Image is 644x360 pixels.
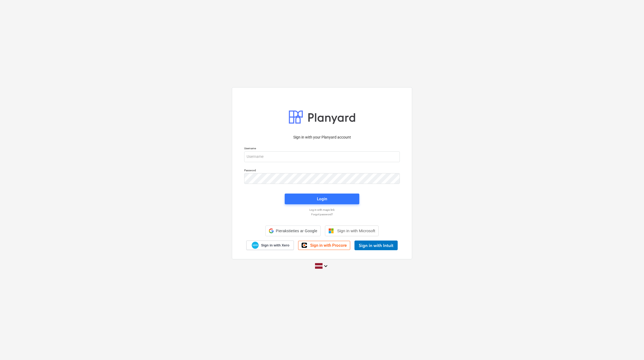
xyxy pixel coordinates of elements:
button: Login [285,194,359,204]
div: Pierakstieties ar Google [265,226,321,236]
a: Forgot password? [241,213,402,216]
a: Sign in with Procore [298,241,350,250]
a: Sign in with Xero [246,241,294,250]
p: Sign in with your Planyard account [244,134,400,140]
span: Sign in with Microsoft [337,228,375,233]
span: Sign in with Xero [261,243,289,248]
a: Log in with magic link [241,208,402,212]
p: Password [244,169,400,173]
p: Username [244,147,400,151]
img: Xero logo [252,242,259,249]
i: keyboard_arrow_down [323,263,329,269]
div: Login [317,195,327,202]
img: Microsoft logo [328,228,334,234]
span: Pierakstieties ar Google [276,229,317,233]
input: Username [244,151,400,162]
span: Sign in with Procore [310,243,347,248]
